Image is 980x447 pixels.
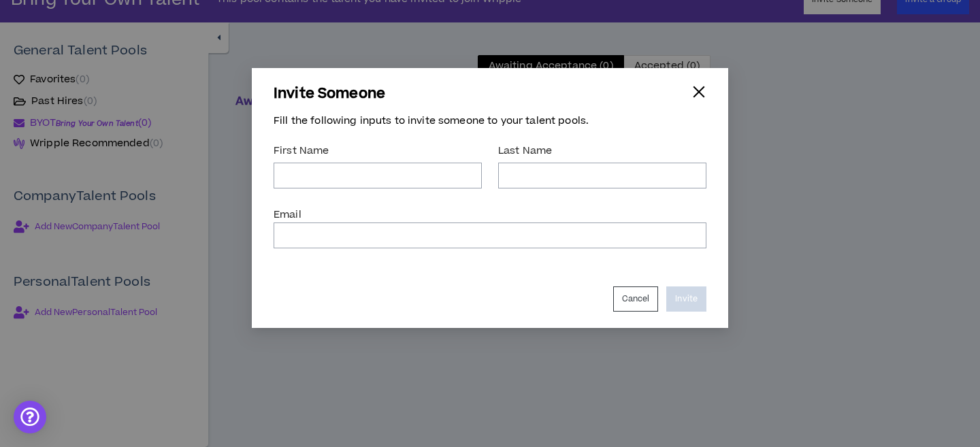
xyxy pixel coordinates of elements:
p: Fill the following inputs to invite someone to your talent pools. [274,114,706,128]
label: First Name [274,139,482,163]
label: Last Name [498,139,706,163]
label: Email [274,203,301,227]
button: Cancel [613,286,659,312]
p: Invite Someone [274,84,385,103]
div: Open Intercom Messenger [14,401,46,433]
button: Invite [666,286,706,312]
